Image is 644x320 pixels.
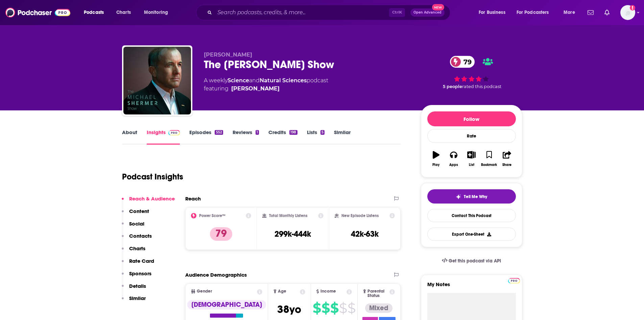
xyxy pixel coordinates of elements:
span: $ [339,303,347,314]
button: Content [122,208,149,220]
span: $ [348,303,355,314]
a: Similar [334,129,351,145]
div: 552 [215,130,223,135]
h3: 42k-63k [351,229,379,239]
span: For Podcasters [517,8,549,17]
img: Podchaser - Follow, Share and Rate Podcasts [5,6,70,19]
p: Content [129,208,149,214]
button: Apps [445,147,462,171]
div: A weekly podcast [204,77,328,93]
span: featuring [204,85,328,93]
p: Sponsors [129,270,151,277]
h2: Audience Demographics [185,272,247,278]
span: 5 people [443,84,462,89]
button: Play [427,147,445,171]
div: Apps [449,163,458,167]
a: Natural Sciences [260,77,307,84]
h2: Power Score™ [199,213,225,218]
button: List [462,147,480,171]
a: 79 [450,56,475,68]
button: Social [122,220,144,233]
button: Charts [122,245,145,258]
button: Share [498,147,516,171]
span: More [564,8,575,17]
span: Open Advanced [413,11,442,14]
img: Podchaser Pro [508,278,520,283]
button: Export One-Sheet [427,228,516,241]
a: Episodes552 [189,129,223,145]
div: 5 [320,130,325,135]
div: Search podcasts, credits, & more... [202,5,457,20]
button: Sponsors [122,270,151,283]
button: Similar [122,295,146,307]
button: Bookmark [480,147,498,171]
img: Podchaser Pro [168,130,180,135]
img: tell me why sparkle [456,194,461,199]
span: Podcasts [84,8,104,17]
div: 1 [256,130,259,135]
p: Rate Card [129,258,154,264]
span: Tell Me Why [464,194,487,199]
img: User Profile [620,5,635,20]
svg: Add a profile image [630,5,635,10]
img: The Michael Shermer Show [123,47,191,114]
span: For Business [479,8,505,17]
p: Details [129,283,146,289]
p: Social [129,220,144,227]
div: Rate [427,129,516,143]
span: Get this podcast via API [449,258,501,264]
a: About [122,129,137,145]
span: Logged in as megcassidy [620,5,635,20]
span: Income [320,289,336,294]
h3: 299k-444k [275,229,311,239]
p: Contacts [129,233,152,239]
h2: New Episode Listens [341,213,379,218]
a: Michael Shermer [231,85,280,93]
a: Get this podcast via API [436,253,507,269]
span: $ [313,303,321,314]
span: 38 yo [277,303,301,316]
p: 79 [210,227,232,241]
span: Age [278,289,286,294]
h1: Podcast Insights [122,172,183,182]
label: My Notes [427,281,516,293]
button: Show profile menu [620,5,635,20]
span: $ [330,303,338,314]
span: Parental Status [367,289,388,298]
h2: Total Monthly Listens [269,213,307,218]
span: [PERSON_NAME] [204,51,252,58]
a: Show notifications dropdown [585,7,596,18]
button: Contacts [122,233,152,245]
button: open menu [474,7,514,18]
div: Bookmark [481,163,497,167]
a: Contact This Podcast [427,209,516,222]
a: Credits198 [268,129,297,145]
button: open menu [559,7,583,18]
button: open menu [79,7,113,18]
span: Charts [116,8,131,17]
button: open menu [139,7,177,18]
p: Reach & Audience [129,195,175,202]
a: Charts [112,7,135,18]
span: Monitoring [144,8,168,17]
div: Play [432,163,439,167]
button: Follow [427,111,516,126]
button: open menu [512,7,559,18]
button: Rate Card [122,258,154,270]
a: Pro website [508,277,520,283]
span: New [432,4,444,10]
h2: Reach [185,195,201,202]
span: Ctrl K [389,8,405,17]
div: 79 5 peoplerated this podcast [421,51,522,93]
div: List [469,163,474,167]
button: Details [122,283,146,295]
div: 198 [289,130,297,135]
span: $ [321,303,330,314]
button: Reach & Audience [122,195,175,208]
div: [DEMOGRAPHIC_DATA] [187,300,266,310]
input: Search podcasts, credits, & more... [215,7,389,18]
a: Show notifications dropdown [602,7,612,18]
a: Lists5 [307,129,325,145]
